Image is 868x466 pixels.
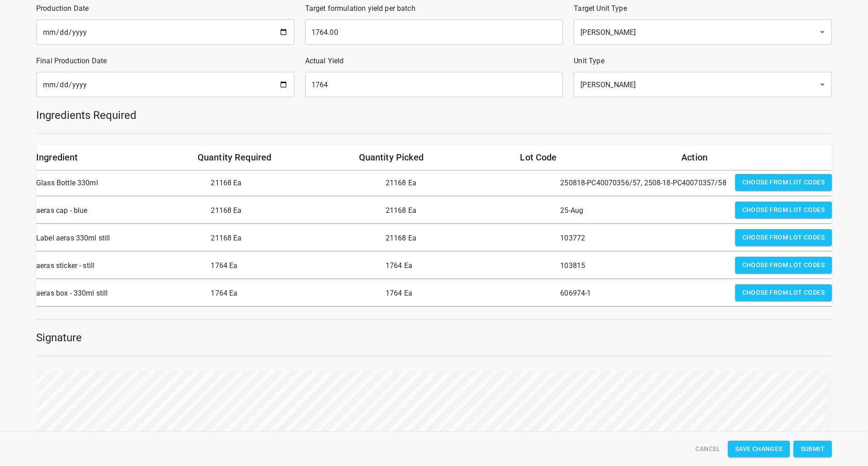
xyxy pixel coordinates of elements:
p: 1764 Ea [386,257,553,275]
p: 21168 Ea [386,229,553,247]
p: 1764 Ea [386,284,553,302]
span: Choose from lot codes [742,287,825,298]
button: Cancel [692,441,724,457]
span: Save Changes [735,443,783,455]
p: aeras sticker - still [36,257,203,275]
h6: Ingredient [36,150,187,165]
p: 21168 Ea [386,202,553,220]
p: 606974-1 [560,284,727,302]
p: Target formulation yield per batch [305,3,563,14]
button: Choose from lot codes [735,202,832,218]
p: Glass Bottle 330ml [36,174,203,192]
button: Choose from lot codes [735,257,832,273]
span: Submit [801,443,825,455]
button: Choose from lot codes [735,284,832,301]
p: 21168 Ea [211,229,378,247]
p: Label aeras 330ml still [36,229,203,247]
p: 21168 Ea [211,174,378,192]
span: Choose from lot codes [742,259,825,271]
p: Target Unit Type [574,3,832,14]
button: Open [816,26,829,38]
h6: Lot Code [520,150,670,165]
h5: Signature [36,330,832,345]
button: Save Changes [728,441,790,457]
p: 21168 Ea [211,202,378,220]
h6: Action [681,150,832,165]
p: Actual Yield [305,56,563,66]
p: aeras cap - blue [36,202,203,220]
button: Open [816,78,829,91]
p: 1764 Ea [211,257,378,275]
span: Choose from lot codes [742,204,825,216]
p: 25-Aug [560,202,727,220]
span: Choose from lot codes [742,177,825,188]
button: Choose from lot codes [735,229,832,246]
p: 250818-PC40070356/57, 2508-18-PC40070357/58 [560,174,727,192]
p: 103772 [560,229,727,247]
p: Final Production Date [36,56,294,66]
button: Submit [793,441,832,457]
p: 21168 Ea [386,174,553,192]
h5: Ingredients Required [36,108,832,122]
h6: Quantity Required [198,150,348,165]
p: 1764 Ea [211,284,378,302]
p: Production Date [36,3,294,14]
p: Unit Type [574,56,832,66]
button: Choose from lot codes [735,174,832,191]
span: Choose from lot codes [742,232,825,243]
p: aeras box - 330ml still [36,284,203,302]
p: 103815 [560,257,727,275]
span: Cancel [695,443,720,455]
h6: Quantity Picked [359,150,509,165]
